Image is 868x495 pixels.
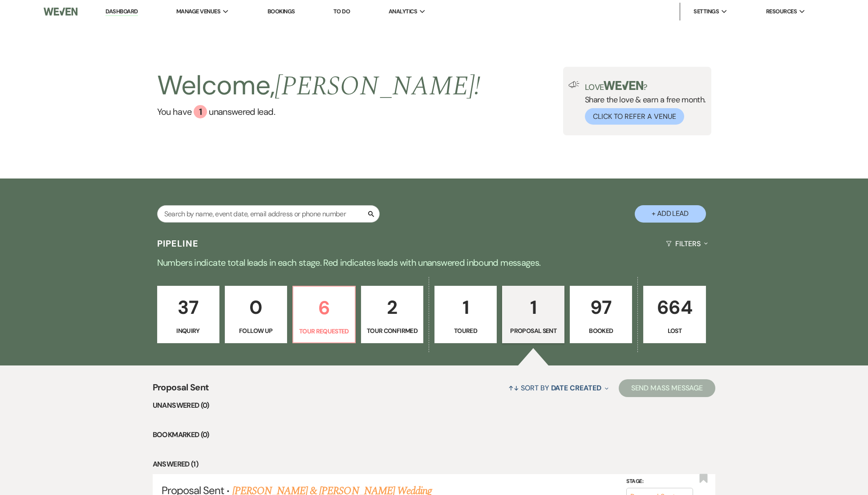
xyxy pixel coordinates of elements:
span: [PERSON_NAME] ! [275,66,480,107]
li: Unanswered (0) [153,400,716,411]
p: 2 [367,292,418,322]
img: Weven Logo [44,2,78,21]
p: 37 [163,292,214,322]
a: 37Inquiry [157,286,219,344]
p: 0 [231,292,281,322]
img: weven-logo-green.svg [604,81,643,90]
div: Share the love & earn a free month. [580,81,706,125]
span: ↑↓ [508,383,519,393]
li: Bookmarked (0) [153,429,716,441]
a: 6Tour Requested [292,286,356,344]
h2: Welcome, [157,67,481,105]
p: Proposal Sent [508,326,559,336]
input: Search by name, event date, email address or phone number [157,205,380,223]
label: Stage: [626,477,693,487]
li: Answered (1) [153,458,716,470]
a: You have 1 unanswered lead. [157,105,481,118]
a: 1Toured [434,286,497,344]
p: Toured [440,326,491,336]
div: 1 [194,105,207,118]
span: Manage Venues [176,7,220,16]
p: 97 [576,292,626,322]
button: Filters [662,232,711,256]
a: 1Proposal Sent [502,286,564,344]
p: 1 [508,292,559,322]
p: Follow Up [231,326,281,336]
p: 6 [299,293,349,323]
p: Lost [649,326,700,336]
h3: Pipeline [157,237,199,250]
p: 1 [440,292,491,322]
p: 664 [649,292,700,322]
p: Tour Requested [299,326,349,336]
a: 664Lost [643,286,706,344]
p: Booked [576,326,626,336]
span: Proposal Sent [153,381,209,400]
span: Analytics [389,7,417,16]
button: Sort By Date Created [505,376,612,400]
a: 0Follow Up [225,286,287,344]
a: To Do [333,8,350,15]
span: Resources [766,7,797,16]
a: 97Booked [570,286,632,344]
p: Numbers indicate total leads in each stage. Red indicates leads with unanswered inbound messages. [114,256,754,270]
button: Click to Refer a Venue [585,108,684,125]
p: Love ? [585,81,706,91]
span: Settings [694,7,719,16]
a: 2Tour Confirmed [361,286,423,344]
button: + Add Lead [635,205,706,223]
p: Inquiry [163,326,214,336]
p: Tour Confirmed [367,326,418,336]
a: Bookings [268,8,295,15]
button: Send Mass Message [619,379,716,397]
span: Date Created [551,383,601,393]
a: Dashboard [105,8,138,16]
img: loud-speaker-illustration.svg [568,81,580,88]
